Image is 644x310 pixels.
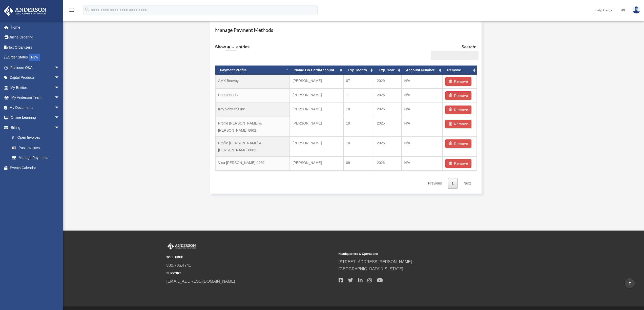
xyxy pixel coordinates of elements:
button: Remove [445,159,471,168]
td: 2025 [374,89,401,103]
a: Events Calendar [4,163,67,173]
a: Home [4,22,67,32]
button: Remove [445,106,471,114]
a: 1 [448,178,458,189]
a: Online Learningarrow_drop_down [4,113,67,123]
h4: Manage Payment Methods [215,26,476,33]
a: Previous [424,178,445,189]
td: 2025 [374,117,401,137]
td: [PERSON_NAME] [290,137,343,156]
a: [EMAIL_ADDRESS][DOMAIN_NAME] [167,279,235,283]
a: Next [460,178,475,189]
i: search [85,7,90,12]
i: menu [68,7,74,13]
td: N/A [402,117,443,137]
a: Platinum Q&Aarrow_drop_down [4,63,67,73]
td: Profile [PERSON_NAME] & [PERSON_NAME] 8862 [215,117,290,137]
span: arrow_drop_down [54,63,65,73]
a: menu [68,9,74,13]
th: Account Number: activate to sort column ascending [402,66,443,75]
td: 10 [343,103,374,117]
a: Order StatusNEW [4,52,67,63]
th: Payment Profile: activate to sort column descending [215,66,290,75]
span: arrow_drop_down [54,113,65,123]
a: Past Invoices [7,143,67,153]
a: 800.706.4741 [167,263,191,267]
span: arrow_drop_down [54,93,65,103]
td: HoustonLLC [215,89,290,103]
td: 11 [343,89,374,103]
input: Search: [431,51,479,60]
span: arrow_drop_down [54,73,65,83]
a: Online Ordering [4,32,67,43]
span: arrow_drop_down [54,82,65,93]
td: N/A [402,156,443,171]
th: Exp. Month: activate to sort column ascending [343,66,374,75]
td: 10 [343,117,374,137]
a: My Documentsarrow_drop_down [4,102,67,113]
button: Remove [445,120,471,128]
td: 07 [343,75,374,89]
img: User Pic [633,6,640,14]
div: NEW [29,54,40,61]
button: Remove [445,91,471,100]
td: 10 [343,137,374,156]
td: [PERSON_NAME] [290,89,343,103]
span: $ [15,135,17,141]
td: [PERSON_NAME] [290,75,343,89]
th: Exp. Year: activate to sort column ascending [374,66,401,75]
a: Tax Organizers [4,42,67,52]
td: N/A [402,75,443,89]
button: Remove [445,139,471,148]
img: Anderson Advisors Platinum Portal [2,6,48,16]
td: 2025 [374,103,401,117]
span: arrow_drop_down [54,102,65,113]
a: My Anderson Teamarrow_drop_down [4,93,67,103]
button: Remove [445,77,471,86]
a: Digital Productsarrow_drop_down [4,73,67,83]
td: [PERSON_NAME] [290,156,343,171]
i: vertical_align_top [627,280,633,286]
td: 2026 [374,156,401,171]
td: [PERSON_NAME] [290,117,343,137]
a: [STREET_ADDRESS][PERSON_NAME] [339,260,412,264]
a: Manage Payments [7,153,65,163]
label: Search: [429,44,476,60]
small: TOLL FREE [167,255,335,260]
td: N/A [402,103,443,117]
small: SUPPORT [167,271,335,276]
img: Anderson Advisors Platinum Portal [167,243,197,250]
td: 09 [343,156,374,171]
td: AMX Bonvoy [215,75,290,89]
td: N/A [402,89,443,103]
select: Showentries [226,45,236,51]
th: Name On Card/Account: activate to sort column ascending [290,66,343,75]
small: Headquarters & Operations [339,251,507,257]
a: $Open Invoices [7,133,67,143]
span: arrow_drop_down [54,122,65,133]
td: Profile [PERSON_NAME] & [PERSON_NAME] 8862 [215,137,290,156]
th: Remove: activate to sort column ascending [443,66,476,75]
a: My Entitiesarrow_drop_down [4,82,67,93]
a: Billingarrow_drop_down [4,122,67,133]
a: vertical_align_top [625,278,635,288]
td: N/A [402,137,443,156]
td: [PERSON_NAME] [290,103,343,117]
label: Show entries [215,44,250,56]
td: Key Ventures Inc [215,103,290,117]
td: 2025 [374,137,401,156]
a: [GEOGRAPHIC_DATA][US_STATE] [339,267,403,271]
td: Visa-[PERSON_NAME]-0969 [215,156,290,171]
td: 2029 [374,75,401,89]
